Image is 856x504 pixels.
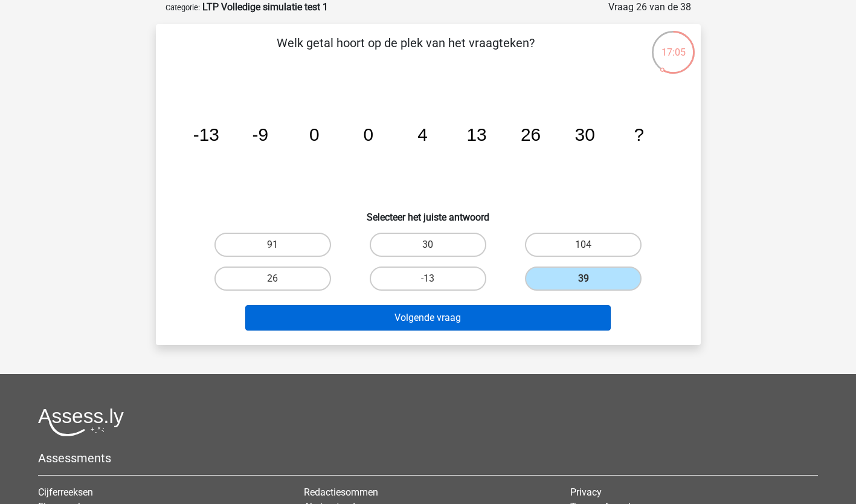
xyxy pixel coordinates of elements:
[38,451,818,465] h5: Assessments
[417,124,428,144] tspan: 4
[651,30,696,60] div: 17:05
[634,124,644,144] tspan: ?
[520,124,540,144] tspan: 26
[38,486,93,498] a: Cijferreeksen
[370,267,486,291] label: -13
[304,486,378,498] a: Redactiesommen
[309,124,320,144] tspan: 0
[252,124,268,144] tspan: -9
[175,202,681,223] h6: Selecteer het juiste antwoord
[166,3,200,12] small: Categorie:
[466,124,486,144] tspan: 13
[38,408,124,436] img: Assessly logo
[363,124,373,144] tspan: 0
[574,124,594,144] tspan: 30
[193,124,219,144] tspan: -13
[525,267,642,291] label: 39
[370,233,486,257] label: 30
[245,305,611,331] button: Volgende vraag
[570,486,602,498] a: Privacy
[202,1,328,13] strong: LTP Volledige simulatie test 1
[175,34,636,70] p: Welk getal hoort op de plek van het vraagteken?
[214,233,331,257] label: 91
[214,267,331,291] label: 26
[525,233,642,257] label: 104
